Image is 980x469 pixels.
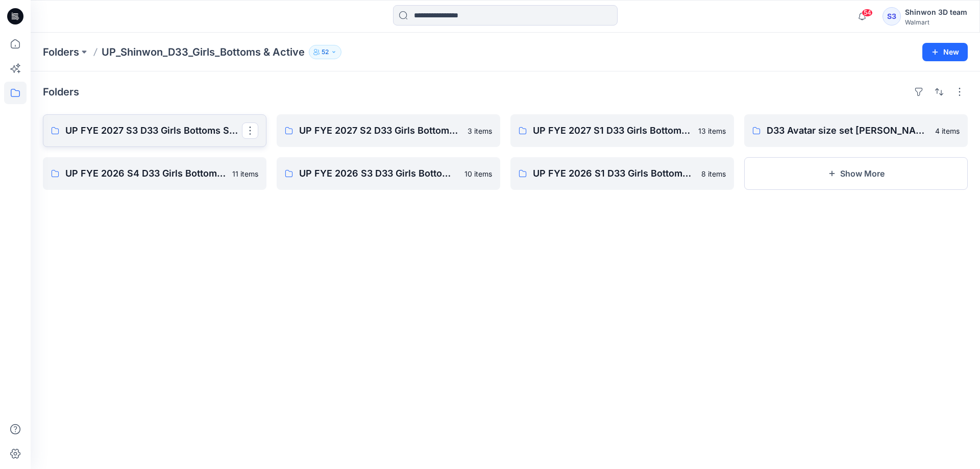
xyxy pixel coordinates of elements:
div: S3 [883,7,901,26]
button: Show More [744,157,968,190]
p: 4 items [935,126,960,136]
a: D33 Avatar size set [PERSON_NAME]4 items [744,114,968,147]
button: 52 [309,45,341,59]
a: UP FYE 2026 S3 D33 Girls Bottoms Shinwon10 items [277,157,500,190]
button: New [922,43,968,61]
p: UP FYE 2026 S4 D33 Girls Bottoms Shinwon [65,166,226,181]
div: Shinwon 3D team [905,6,967,18]
p: 3 items [468,126,492,136]
p: 10 items [464,168,492,179]
p: UP FYE 2027 S2 D33 Girls Bottoms Shinwon [299,124,461,138]
p: UP FYE 2027 S3 D33 Girls Bottoms Shinwon [65,124,242,138]
p: 8 items [701,168,726,179]
p: UP FYE 2026 S3 D33 Girls Bottoms Shinwon [299,166,458,181]
p: UP_Shinwon_D33_Girls_Bottoms & Active [102,45,305,59]
p: 52 [322,46,329,58]
a: UP FYE 2027 S2 D33 Girls Bottoms Shinwon3 items [277,114,500,147]
p: UP FYE 2026 S1 D33 Girls Bottoms Shinwon [533,166,695,181]
div: Walmart [905,18,967,26]
p: UP FYE 2027 S1 D33 Girls Bottoms Shinwon [533,124,692,138]
p: D33 Avatar size set [PERSON_NAME] [767,124,929,138]
a: UP FYE 2027 S3 D33 Girls Bottoms Shinwon [43,114,266,147]
p: 11 items [232,168,258,179]
span: 54 [862,9,873,17]
h4: Folders [43,86,79,98]
a: UP FYE 2027 S1 D33 Girls Bottoms Shinwon13 items [510,114,734,147]
p: 13 items [698,126,726,136]
a: UP FYE 2026 S1 D33 Girls Bottoms Shinwon8 items [510,157,734,190]
a: UP FYE 2026 S4 D33 Girls Bottoms Shinwon11 items [43,157,266,190]
a: Folders [43,45,79,59]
